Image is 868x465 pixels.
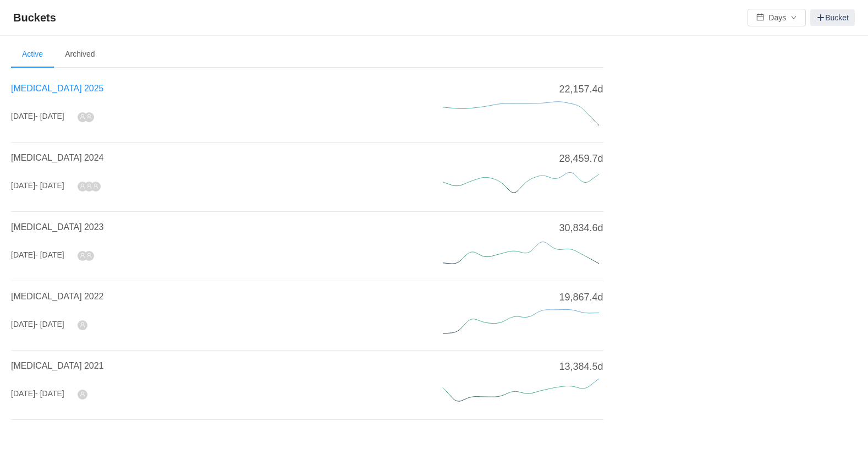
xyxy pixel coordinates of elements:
a: [MEDICAL_DATA] 2025 [11,84,103,93]
div: [DATE] [11,249,64,261]
i: icon: user [86,253,92,258]
div: [DATE] [11,180,64,192]
span: 13,384.5d [559,359,603,374]
button: icon: calendarDaysicon: down [748,9,806,26]
i: icon: user [93,183,98,189]
span: - [DATE] [35,320,64,329]
span: 30,834.6d [559,221,603,236]
a: [MEDICAL_DATA] 2023 [11,222,103,232]
div: [DATE] [11,388,64,400]
li: Active [11,41,54,68]
a: [MEDICAL_DATA] 2022 [11,292,103,301]
div: [DATE] [11,319,64,330]
span: - [DATE] [35,389,64,398]
i: icon: user [80,183,85,189]
span: - [DATE] [35,250,64,259]
span: 19,867.4d [559,290,603,305]
i: icon: user [86,114,92,119]
span: - [DATE] [35,181,64,190]
i: icon: user [80,114,85,119]
i: icon: user [80,253,85,258]
span: 28,459.7d [559,151,603,166]
a: [MEDICAL_DATA] 2021 [11,361,103,370]
span: Buckets [13,9,63,26]
span: 22,157.4d [559,82,603,97]
i: icon: user [80,391,85,397]
i: icon: user [86,183,92,189]
a: [MEDICAL_DATA] 2024 [11,153,103,162]
li: Archived [54,41,106,68]
span: - [DATE] [35,112,64,121]
i: icon: user [80,322,85,327]
div: [DATE] [11,111,64,122]
a: Bucket [810,9,855,26]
